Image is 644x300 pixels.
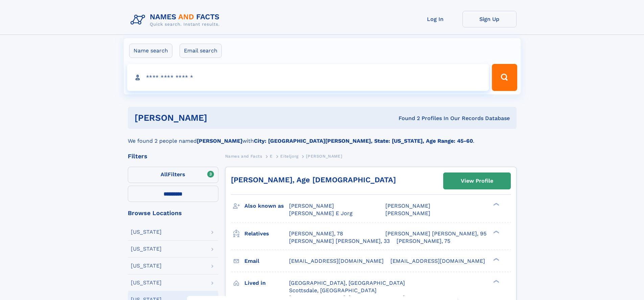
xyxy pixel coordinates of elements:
[408,11,462,27] a: Log In
[385,203,430,209] span: [PERSON_NAME]
[303,115,510,122] div: Found 2 Profiles In Our Records Database
[461,173,493,189] div: View Profile
[244,200,289,212] h3: Also known as
[129,44,172,58] label: Name search
[492,64,517,91] button: Search Button
[128,11,225,29] img: Logo Names and Facts
[444,173,510,189] a: View Profile
[270,154,273,159] span: E
[492,202,500,207] div: ❯
[244,277,289,289] h3: Lived in
[280,152,298,160] a: Eiteljorg
[231,176,396,184] a: [PERSON_NAME], Age [DEMOGRAPHIC_DATA]
[131,246,162,252] div: [US_STATE]
[492,257,500,261] div: ❯
[225,152,262,160] a: Names and Facts
[127,64,489,91] input: search input
[128,129,517,145] div: We found 2 people named with .
[385,230,486,237] a: [PERSON_NAME] [PERSON_NAME], 95
[390,258,485,264] span: [EMAIL_ADDRESS][DOMAIN_NAME]
[289,230,343,237] a: [PERSON_NAME], 78
[128,153,218,159] div: Filters
[128,167,218,183] label: Filters
[131,280,162,285] div: [US_STATE]
[289,210,353,216] span: [PERSON_NAME] E Jorg
[131,229,162,235] div: [US_STATE]
[462,11,517,27] a: Sign Up
[289,280,405,286] span: [GEOGRAPHIC_DATA], [GEOGRAPHIC_DATA]
[161,171,168,178] span: All
[270,152,273,160] a: E
[280,154,298,159] span: Eiteljorg
[180,44,222,58] label: Email search
[254,138,473,144] b: City: [GEOGRAPHIC_DATA][PERSON_NAME], State: [US_STATE], Age Range: 45-60
[385,210,430,216] span: [PERSON_NAME]
[197,138,242,144] b: [PERSON_NAME]
[289,203,334,209] span: [PERSON_NAME]
[492,230,500,234] div: ❯
[492,279,500,283] div: ❯
[397,237,450,245] a: [PERSON_NAME], 75
[244,228,289,239] h3: Relatives
[289,258,384,264] span: [EMAIL_ADDRESS][DOMAIN_NAME]
[289,287,377,294] span: Scottsdale, [GEOGRAPHIC_DATA]
[244,255,289,267] h3: Email
[289,237,390,245] a: [PERSON_NAME] [PERSON_NAME], 33
[306,154,342,159] span: [PERSON_NAME]
[135,114,303,122] h1: [PERSON_NAME]
[128,210,218,216] div: Browse Locations
[131,263,162,269] div: [US_STATE]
